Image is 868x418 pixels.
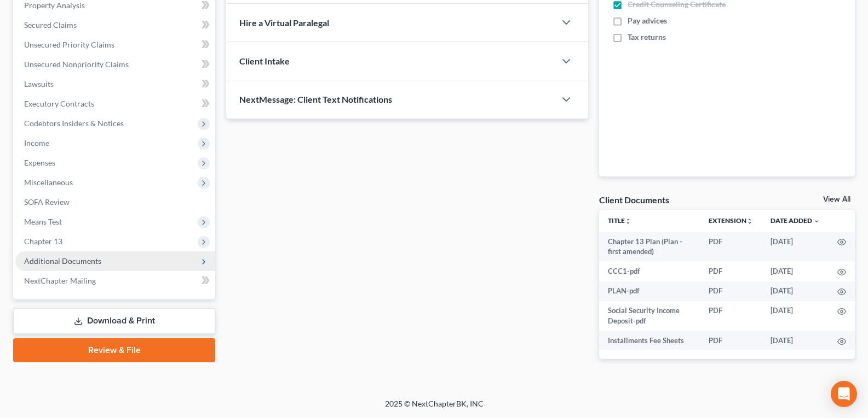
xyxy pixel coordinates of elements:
a: Executory Contracts [15,94,215,114]
span: NextChapter Mailing [24,276,96,285]
td: PDF [700,261,762,281]
a: Secured Claims [15,15,215,35]
td: Chapter 13 Plan (Plan - first amended) [599,232,700,262]
td: [DATE] [762,232,829,262]
a: Download & Print [13,308,215,334]
div: Client Documents [599,194,669,205]
span: Chapter 13 [24,237,62,246]
td: PDF [700,281,762,301]
span: Miscellaneous [24,178,73,187]
span: Unsecured Priority Claims [24,40,114,49]
td: PLAN-pdf [599,281,700,301]
td: Social Security Income Deposit-pdf [599,301,700,331]
a: SOFA Review [15,192,215,212]
a: Lawsuits [15,74,215,94]
td: [DATE] [762,281,829,301]
span: Means Test [24,217,62,226]
span: Expenses [24,158,55,167]
span: Unsecured Nonpriority Claims [24,60,129,69]
a: Extensionunfold_more [709,216,753,225]
a: Unsecured Priority Claims [15,35,215,55]
div: 2025 © NextChapterBK, INC [122,398,746,418]
span: Lawsuits [24,79,54,89]
td: PDF [700,331,762,350]
td: CCC1-pdf [599,261,700,281]
span: Secured Claims [24,20,77,30]
td: [DATE] [762,301,829,331]
i: unfold_more [625,218,631,225]
a: NextChapter Mailing [15,271,215,291]
span: Tax returns [628,32,666,43]
a: View All [823,196,850,203]
a: Unsecured Nonpriority Claims [15,55,215,74]
span: Client Intake [239,56,290,66]
span: Hire a Virtual Paralegal [239,17,329,28]
span: Additional Documents [24,256,101,266]
span: Executory Contracts [24,99,94,108]
span: Property Analysis [24,1,85,10]
td: PDF [700,232,762,262]
span: Pay advices [628,15,667,26]
a: Date Added expand_more [771,216,820,225]
i: unfold_more [746,218,753,225]
i: expand_more [813,218,820,225]
a: Titleunfold_more [608,216,631,225]
span: SOFA Review [24,197,70,207]
a: Review & File [13,338,215,362]
td: [DATE] [762,331,829,350]
td: PDF [700,301,762,331]
span: NextMessage: Client Text Notifications [239,94,392,104]
td: [DATE] [762,261,829,281]
div: Open Intercom Messenger [831,381,857,407]
span: Income [24,138,49,148]
td: Installments Fee Sheets [599,331,700,350]
span: Codebtors Insiders & Notices [24,119,124,128]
